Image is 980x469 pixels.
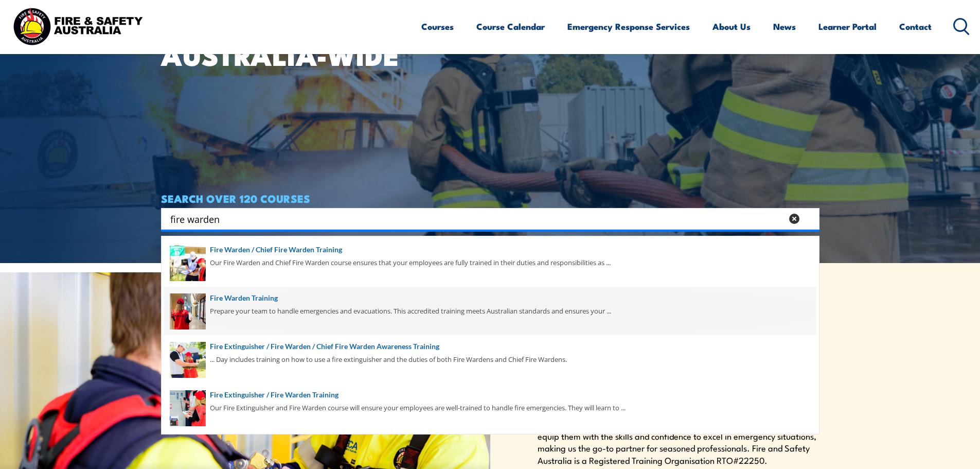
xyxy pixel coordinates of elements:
a: News [773,13,796,40]
a: Fire Extinguisher / Fire Warden / Chief Fire Warden Awareness Training [170,341,811,352]
a: Course Calendar [476,13,545,40]
h4: SEARCH OVER 120 COURSES [161,193,819,204]
a: Contact [899,13,932,40]
a: About Us [712,13,751,40]
form: Search form [172,212,785,226]
a: Fire Extinguisher / Fire Warden Training [170,389,811,401]
button: Search magnifier button [801,212,816,226]
input: Search input [170,211,782,227]
a: Fire Warden Training [170,292,811,304]
a: Emergency Response Services [567,13,690,40]
a: Fire Warden / Chief Fire Warden Training [170,244,811,255]
a: Courses [421,13,454,40]
a: Learner Portal [818,13,877,40]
